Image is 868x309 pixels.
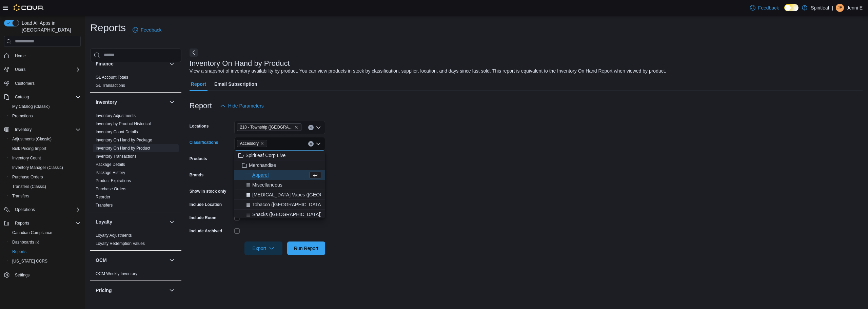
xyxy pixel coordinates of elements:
[96,241,145,246] span: Loyalty Redemption Values
[96,170,125,175] span: Package History
[7,134,83,144] button: Adjustments (Classic)
[15,94,29,100] span: Catalog
[96,170,125,175] a: Package History
[14,4,44,11] img: Cova
[96,121,151,126] a: Inventory by Product Historical
[190,67,666,75] div: View a snapshot of inventory availability by product. You can view products in stock by classific...
[96,203,113,208] a: Transfers
[234,170,325,180] button: Apparel
[12,230,52,235] span: Canadian Compliance
[9,135,81,143] span: Adjustments (Classic)
[96,138,152,142] a: Inventory On Hand by Package
[9,229,81,237] span: Canadian Compliance
[234,190,325,200] button: [MEDICAL_DATA] Vapes ([GEOGRAPHIC_DATA])
[9,248,29,256] a: Reports
[15,207,35,212] span: Operations
[9,173,46,181] a: Purchase Orders
[12,271,32,279] a: Settings
[96,257,166,264] button: OCM
[7,228,83,237] button: Canadian Compliance
[12,184,46,189] span: Transfers (Classic)
[9,112,36,120] a: Promotions
[96,113,136,118] a: Inventory Adjustments
[7,172,83,182] button: Purchase Orders
[190,172,203,178] label: Brands
[190,140,218,145] label: Classifications
[12,239,39,245] span: Dashboards
[7,153,83,163] button: Inventory Count
[191,77,206,91] span: Report
[12,104,50,109] span: My Catalog (Classic)
[190,189,226,194] label: Show in stock only
[96,99,166,105] button: Inventory
[234,160,325,170] button: Merchandise
[9,154,81,162] span: Inventory Count
[12,206,38,214] button: Operations
[96,233,132,238] span: Loyalty Adjustments
[96,287,112,294] h3: Pricing
[7,111,83,121] button: Promotions
[12,174,43,180] span: Purchase Orders
[9,182,81,191] span: Transfers (Classic)
[9,102,53,111] a: My Catalog (Classic)
[784,4,798,11] input: Dark Mode
[9,192,32,200] a: Transfers
[249,242,278,255] span: Export
[168,256,176,264] button: OCM
[9,248,81,256] span: Reports
[811,4,829,12] p: Spiritleaf
[9,154,44,162] a: Inventory Count
[234,151,325,160] button: Spiritleaf Corp Live
[9,144,49,153] a: Bulk Pricing Import
[7,144,83,153] button: Bulk Pricing Import
[96,75,128,80] a: GL Account Totals
[96,83,125,88] a: GL Transactions
[96,218,166,225] button: Loyalty
[784,11,785,12] span: Dark Mode
[9,163,66,172] a: Inventory Manager (Classic)
[7,182,83,191] button: Transfers (Classic)
[96,195,110,199] a: Reorder
[245,152,285,159] span: Spiritleaf Corp Live
[96,121,151,127] span: Inventory by Product Historical
[1,218,83,228] button: Reports
[249,162,276,169] span: Merchandise
[9,257,50,265] a: [US_STATE] CCRS
[12,136,52,142] span: Adjustments (Classic)
[12,271,81,279] span: Settings
[7,256,83,266] button: [US_STATE] CCRS
[15,81,35,86] span: Customers
[237,123,301,131] span: 218 - Township (Calgary)
[1,92,83,102] button: Catalog
[96,241,145,246] a: Loyalty Redemption Values
[9,257,81,265] span: Washington CCRS
[15,127,32,132] span: Inventory
[19,20,81,33] span: Load All Apps in [GEOGRAPHIC_DATA]
[7,247,83,256] button: Reports
[4,48,81,298] nav: Complex example
[228,102,264,109] span: Hide Parameters
[9,182,49,191] a: Transfers (Classic)
[96,257,107,264] h3: OCM
[15,220,29,226] span: Reports
[96,146,150,151] a: Inventory On Hand by Product
[12,219,32,227] button: Reports
[214,77,257,91] span: Email Subscription
[252,172,269,178] span: Apparel
[1,78,83,88] button: Customers
[12,65,28,74] button: Users
[747,1,782,15] a: Feedback
[96,186,126,192] span: Purchase Orders
[9,112,81,120] span: Promotions
[308,125,314,130] button: Clear input
[130,23,164,37] a: Feedback
[758,4,779,11] span: Feedback
[96,60,166,67] button: Finance
[96,194,110,200] span: Reorder
[1,65,83,74] button: Users
[316,125,321,130] button: Open list of options
[90,270,181,281] div: OCM
[12,125,81,134] span: Inventory
[9,144,81,153] span: Bulk Pricing Import
[308,141,314,147] button: Clear input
